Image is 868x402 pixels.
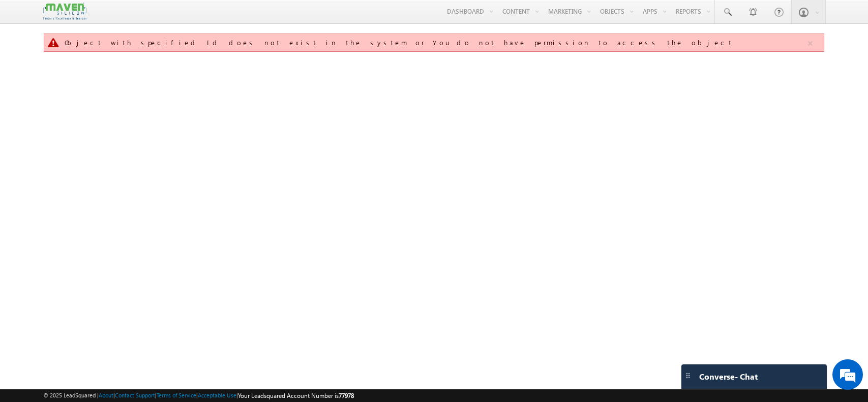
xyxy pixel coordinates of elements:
div: Object with specified Id does not exist in the system or You do not have permission to access the... [65,38,805,47]
img: Custom Logo [43,3,86,20]
span: Your Leadsquared Account Number is [238,392,354,399]
a: Contact Support [115,392,155,398]
a: About [99,392,113,398]
span: © 2025 LeadSquared | | | | | [43,391,354,400]
span: 77978 [339,392,354,399]
img: carter-drag [684,372,692,380]
a: Acceptable Use [198,392,236,398]
span: Converse - Chat [699,372,758,381]
a: Terms of Service [157,392,196,398]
